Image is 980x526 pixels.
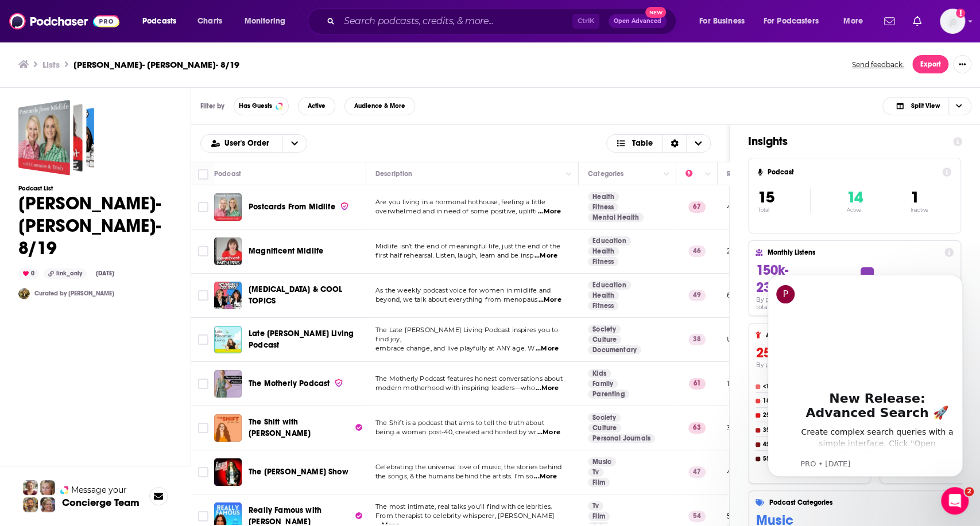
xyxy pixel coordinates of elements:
[606,134,711,153] h2: Choose View
[375,502,552,511] span: The most intimate, real talks you'll find with celebrities.
[727,467,756,477] p: 4.1k-6.1k
[727,167,780,181] div: Reach (Monthly)
[764,13,819,29] span: For Podcasters
[249,416,362,439] a: The Shift with [PERSON_NAME]
[846,207,862,213] p: Active
[588,192,619,201] a: Health
[660,167,673,181] button: Column Actions
[375,326,558,343] span: The Late [PERSON_NAME] Living Podcast inspires you to find joy,
[562,167,576,181] button: Column Actions
[198,511,208,521] span: Toggle select row
[375,251,533,259] span: first half rehearsal. Listen, laugh, learn and be insp
[688,201,706,213] p: 67
[344,97,415,115] button: Audience & More
[588,467,603,477] a: Tv
[198,467,208,477] span: Toggle select row
[239,103,272,109] span: Has Guests
[40,480,55,495] img: Jules Profile
[588,457,616,466] a: Music
[588,202,618,212] a: Fitness
[23,480,38,495] img: Sydney Profile
[588,257,618,266] a: Fitness
[375,198,545,206] span: Are you living in a hormonal hothouse, feeling a little
[214,326,242,353] a: Late Bloomer Living Podcast
[375,375,563,383] span: The Motherly Podcast features honest conversations about
[691,12,759,30] button: open menu
[71,484,127,496] span: Message your
[375,384,535,392] span: modern motherhood with inspiring leaders—who
[249,379,330,388] span: The Motherly Podcast
[44,268,87,279] div: link_only
[688,466,706,478] p: 47
[699,13,745,29] span: For Business
[18,100,94,176] a: Jane Owen- Stacey Jackson- 8/19
[588,236,631,246] a: Education
[964,487,974,496] span: 2
[956,9,965,18] svg: Add a profile image
[940,9,965,34] button: Show profile menu
[339,12,572,30] input: Search podcasts, credits, & more...
[941,487,969,515] iframe: Intercom live chat
[375,463,561,471] span: Celebrating the universal love of music, the stories behind
[756,12,835,30] button: open menu
[214,458,242,486] img: The Allison Hagendorf Show
[249,285,343,306] span: [MEDICAL_DATA] & COOL TOPICS
[249,378,343,389] a: The Motherly Podcast
[234,97,289,115] button: Has Guests
[198,423,208,433] span: Toggle select row
[249,467,348,477] span: The [PERSON_NAME] Show
[340,201,349,211] img: verified Badge
[214,167,241,181] div: Podcast
[882,97,971,115] button: Choose View
[198,202,208,212] span: Toggle select row
[214,370,242,398] a: The Motherly Podcast
[769,498,980,506] h4: Podcast Categories
[588,512,610,521] a: Film
[200,134,307,153] h2: Choose List sort
[214,282,242,309] img: HOT FLASHES & COOL TOPICS
[18,268,39,279] div: 0
[375,472,533,480] span: the songs, & the humans behind the artists. I'm so
[534,251,557,260] span: ...More
[538,207,561,216] span: ...More
[727,246,759,256] p: 2.7k-4.7k
[201,139,282,147] button: open menu
[588,301,618,310] a: Fitness
[645,7,666,18] span: New
[632,139,653,147] span: Table
[688,290,706,301] p: 49
[73,59,239,70] h3: [PERSON_NAME]- [PERSON_NAME]- 8/19
[334,378,343,388] img: verified Badge
[214,414,242,442] img: The Shift with Sam Baker
[375,344,534,352] span: embrace change, and live playfully at ANY age. W
[237,12,300,30] button: open menu
[688,246,706,257] p: 46
[835,12,877,30] button: open menu
[134,12,191,30] button: open menu
[588,167,623,181] div: Categories
[534,472,557,481] span: ...More
[588,369,611,378] a: Kids
[758,207,810,213] p: Total
[727,334,766,344] p: Under 2.4k
[662,135,686,152] div: Sort Direction
[953,55,971,73] button: Show More Button
[308,103,326,109] span: Active
[843,13,863,29] span: More
[940,9,965,34] img: User Profile
[298,97,335,115] button: Active
[18,288,30,299] a: SydneyDemo
[588,345,641,354] a: Documentary
[42,59,60,70] a: Lists
[727,511,760,521] p: 5.8k-8.6k
[911,103,939,109] span: Split View
[249,201,349,213] a: Postcards From Midlife
[940,9,965,34] span: Logged in as Janeowenpr
[910,188,919,207] span: 1
[910,207,928,213] p: Inactive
